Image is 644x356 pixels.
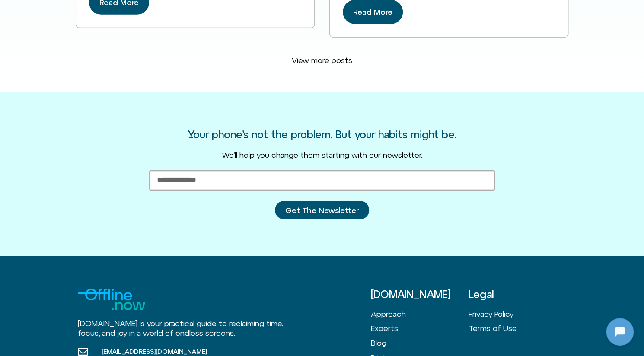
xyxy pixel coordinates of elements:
[25,78,154,119] p: Understood. After school, what tends to make you reach for the Xbox? Is it tied to a feeling, a s...
[2,29,14,41] img: N5FCcHC.png
[2,213,14,225] img: N5FCcHC.png
[99,347,207,356] span: [EMAIL_ADDRESS][DOMAIN_NAME]
[78,319,283,337] span: [DOMAIN_NAME] is your practical guide to reclaiming time, focus, and joy in a world of endless sc...
[469,307,566,336] nav: Menu
[136,4,151,19] svg: Restart Conversation Button
[469,307,566,321] a: Privacy Policy
[148,276,162,289] svg: Voice Input Button
[275,201,369,220] button: Get The Newsletter
[469,289,566,300] h3: Legal
[25,159,154,221] p: It seems like playing Xbox after school has become a habit for you. If you could swap that habit ...
[2,111,14,123] img: N5FCcHC.png
[371,289,469,300] h3: [DOMAIN_NAME]
[281,51,363,70] a: View more posts
[149,170,495,230] form: New Form
[8,4,22,18] img: N5FCcHC.png
[371,336,469,350] a: Blog
[371,307,469,321] a: Approach
[74,53,164,63] p: too much xbox after school
[141,134,164,144] p: routine
[371,321,469,336] a: Experts
[2,248,14,260] img: N5FCcHC.png
[15,278,134,287] textarea: Message Input
[2,2,171,20] button: Expand Header Button
[353,5,392,19] span: Read More
[469,321,566,336] a: Terms of Use
[292,56,352,65] span: View more posts
[285,206,359,215] span: Get The Newsletter
[606,318,634,346] iframe: Botpress
[222,150,422,159] span: We’ll help you change them starting with our newsletter.
[25,236,154,257] p: Looks like you stepped away. No rush—just message me when you're ready!
[151,4,166,19] svg: Close Chatbot Button
[26,6,133,17] h2: [DOMAIN_NAME]
[188,129,456,140] h3: Your phone’s not the problem. But your habits might be.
